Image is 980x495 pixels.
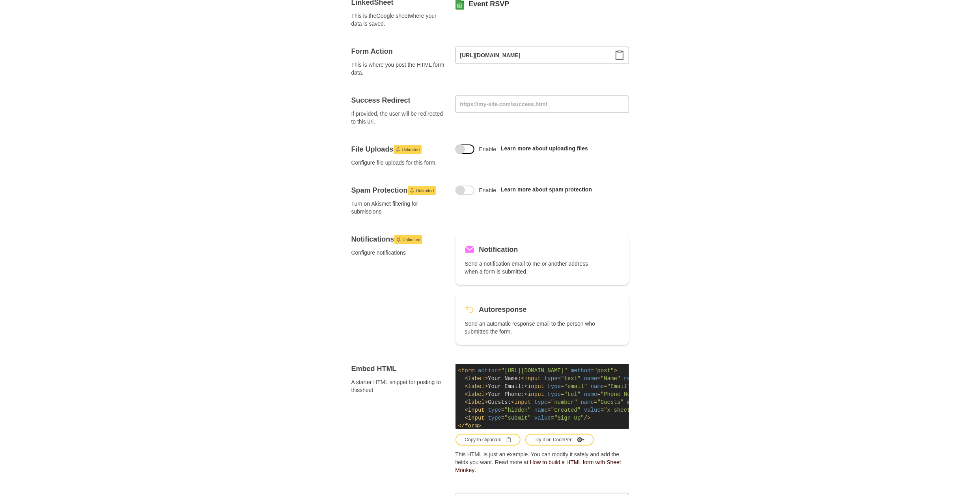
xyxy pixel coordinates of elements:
span: type [488,415,501,421]
span: "submit" [504,415,531,421]
span: "email" [564,383,587,390]
h5: Autoresponse [479,304,527,315]
span: label [468,391,485,397]
span: < = = = /> [525,391,777,397]
span: label [468,375,485,382]
h5: Notification [479,244,518,255]
span: type [544,375,558,382]
span: value [534,415,551,421]
span: input [528,383,544,390]
button: Try it on CodePen [525,434,594,446]
h4: Notifications [351,234,446,244]
span: < > [465,399,488,405]
span: "tel" [564,391,581,397]
span: "Name" [601,375,620,382]
input: https://my-site.com/success.html [455,96,629,113]
h4: Success Redirect [351,96,446,105]
span: type [488,407,501,413]
span: "text" [561,375,581,382]
span: "Sign Up" [554,415,584,421]
span: A starter HTML snippet for posting to this sheet [351,378,446,394]
span: min [627,399,637,405]
span: This is the Google sheet where your data is saved. [351,12,446,28]
span: name [584,391,597,397]
h4: Spam Protection [351,186,446,195]
span: Configure notifications [351,249,446,257]
svg: Launch [396,237,401,242]
span: "number" [551,399,577,405]
span: < > [465,375,488,382]
span: input [528,391,544,397]
svg: Clipboard [506,437,511,442]
span: required [624,375,650,382]
span: action [478,367,498,374]
span: label [468,383,485,390]
h4: Embed HTML [351,364,446,373]
span: method [571,367,590,374]
span: Unlimited [402,145,420,154]
span: input [525,375,541,382]
span: type [534,399,548,405]
span: < > [465,391,488,397]
span: input [468,415,485,421]
span: If provided, the user will be redirected to this url. [351,110,446,126]
h4: Form Action [351,47,446,56]
a: How to build a HTML form with Sheet Monkey [455,459,621,473]
div: Try it on CodePen [535,436,584,443]
span: < = = = /> [465,407,720,413]
svg: Launch [396,147,400,152]
svg: Mail [465,245,474,254]
span: input [514,399,531,405]
a: Learn more about uploading files [501,145,588,152]
span: < > [465,383,488,390]
span: < = = > [458,367,617,374]
span: "Guests" [597,399,623,405]
span: name [534,407,548,413]
a: Learn more about spam protection [501,186,592,193]
span: "[URL][DOMAIN_NAME]" [501,367,567,374]
span: "x-sheetmonkey-current-date-time" [604,407,713,413]
span: Unlimited [416,186,434,195]
span: name [591,383,604,390]
span: < = = /> [521,375,657,382]
span: name [581,399,594,405]
div: Copy to clipboard [465,436,511,443]
svg: Launch [410,188,414,193]
span: form [465,423,478,429]
h4: File Uploads [351,144,446,154]
span: "Email" [607,383,631,390]
span: "Phone Number" [601,391,647,397]
span: This is where you post the HTML form data. [351,61,446,77]
span: Configure file uploads for this form. [351,159,446,167]
span: < = = /> [465,415,590,421]
svg: Clipboard [615,51,624,60]
span: Enable [479,145,497,153]
span: "post" [594,367,614,374]
p: Send a notification email to me or another address when a form is submitted. [465,260,597,276]
code: Your Name: Your Email: Your Phone: Guests: [455,364,629,429]
span: < = = /> [525,383,667,390]
span: Turn on Akismet filtering for submissions [351,200,446,216]
span: value [584,407,601,413]
p: Send an automatic response email to the person who submitted the form. [465,320,597,336]
span: </ > [458,423,482,429]
span: < = = = = /> [511,399,717,405]
p: This HTML is just an example. You can modify it safely and add the fields you want. Read more at: . [455,450,629,474]
span: name [584,375,597,382]
svg: Revert [465,305,474,314]
span: Unlimited [403,235,421,244]
span: Enable [479,186,497,194]
span: "hidden" [504,407,531,413]
button: Copy to clipboardClipboard [455,434,521,446]
span: form [461,367,475,374]
span: label [468,399,485,405]
span: type [547,383,561,390]
span: "Created" [551,407,581,413]
span: type [547,391,561,397]
span: input [468,407,485,413]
